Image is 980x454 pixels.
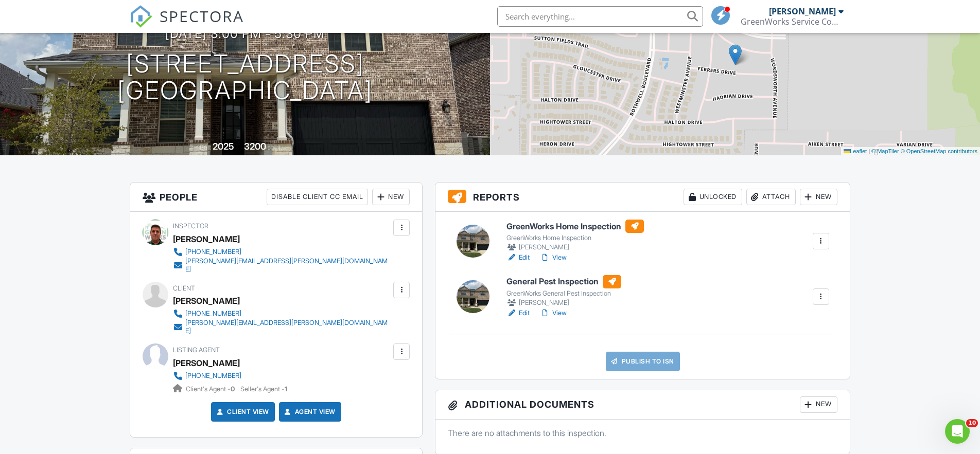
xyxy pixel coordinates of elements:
[283,407,336,417] a: Agent View
[506,220,644,233] h6: GreenWorks Home Inspection
[173,284,195,292] span: Client
[173,319,391,335] a: [PERSON_NAME][EMAIL_ADDRESS][PERSON_NAME][DOMAIN_NAME]
[540,252,567,263] a: View
[506,220,644,252] a: GreenWorks Home Inspection GreenWorks Home Inspection [PERSON_NAME]
[213,141,234,152] div: 2025
[173,346,220,354] span: Listing Agent
[506,242,644,252] div: [PERSON_NAME]
[173,355,240,371] div: [PERSON_NAME]
[506,308,530,318] a: Edit
[268,143,282,151] span: sq. ft.
[506,298,621,308] div: [PERSON_NAME]
[185,248,241,256] div: [PHONE_NUMBER]
[267,189,368,205] div: Disable Client CC Email
[606,352,680,371] a: Publish to ISN
[244,141,266,152] div: 3200
[130,5,152,28] img: The Best Home Inspection Software - Spectora
[173,293,240,308] div: [PERSON_NAME]
[966,419,978,427] span: 10
[185,310,241,318] div: [PHONE_NUMBER]
[868,148,870,154] span: |
[741,16,844,27] div: GreenWorks Service Company
[165,27,325,41] h3: [DATE] 3:00 pm - 5:30 pm
[729,44,742,65] img: Marker
[173,222,208,230] span: Inspector
[372,189,410,205] div: New
[117,50,373,105] h1: [STREET_ADDRESS] [GEOGRAPHIC_DATA]
[185,257,391,274] div: [PERSON_NAME][EMAIL_ADDRESS][PERSON_NAME][DOMAIN_NAME]
[506,234,644,242] div: GreenWorks Home Inspection
[240,385,287,393] span: Seller's Agent -
[435,390,850,420] h3: Additional Documents
[945,419,970,444] iframe: Intercom live chat
[130,183,422,212] h3: People
[173,308,391,319] a: [PHONE_NUMBER]
[800,189,837,205] div: New
[800,396,837,413] div: New
[746,189,796,205] div: Attach
[901,148,977,154] a: © OpenStreetMap contributors
[173,247,391,257] a: [PHONE_NUMBER]
[285,385,287,393] strong: 1
[186,385,236,393] span: Client's Agent -
[200,143,211,151] span: Built
[506,252,530,263] a: Edit
[540,308,567,318] a: View
[684,189,742,205] div: Unlocked
[506,275,621,288] h6: General Pest Inspection
[215,407,269,417] a: Client View
[160,5,244,27] span: SPECTORA
[435,183,850,212] h3: Reports
[506,289,621,298] div: GreenWorks General Pest Inspection
[497,6,703,27] input: Search everything...
[769,6,836,16] div: [PERSON_NAME]
[506,275,621,308] a: General Pest Inspection GreenWorks General Pest Inspection [PERSON_NAME]
[448,427,837,439] p: There are no attachments to this inspection.
[173,371,279,381] a: [PHONE_NUMBER]
[173,231,240,247] div: [PERSON_NAME]
[185,319,391,335] div: [PERSON_NAME][EMAIL_ADDRESS][PERSON_NAME][DOMAIN_NAME]
[173,257,391,274] a: [PERSON_NAME][EMAIL_ADDRESS][PERSON_NAME][DOMAIN_NAME]
[844,148,867,154] a: Leaflet
[231,385,235,393] strong: 0
[871,148,899,154] a: © MapTiler
[130,14,244,35] a: SPECTORA
[185,372,241,380] div: [PHONE_NUMBER]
